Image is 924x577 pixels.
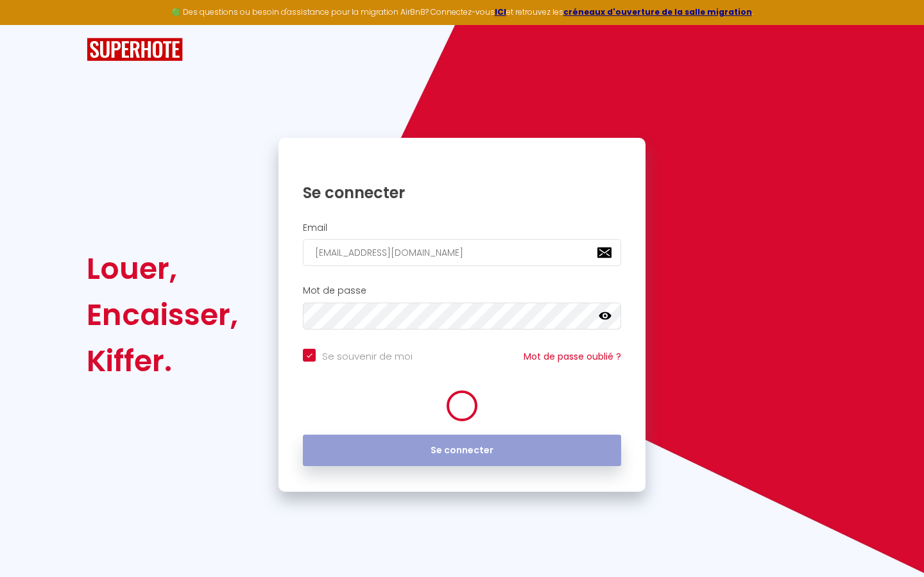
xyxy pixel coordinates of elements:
div: Encaisser, [87,292,238,338]
div: Kiffer. [87,338,238,384]
input: Ton Email [303,239,621,266]
a: ICI [495,6,506,17]
h2: Email [303,222,621,233]
button: Se connecter [303,435,621,467]
a: Mot de passe oublié ? [524,350,621,363]
img: SuperHote logo [87,38,183,62]
button: Ouvrir le widget de chat LiveChat [10,5,49,44]
div: Louer, [87,246,238,292]
a: créneaux d'ouverture de la salle migration [563,6,752,17]
h2: Mot de passe [303,285,621,296]
h1: Se connecter [303,183,621,203]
